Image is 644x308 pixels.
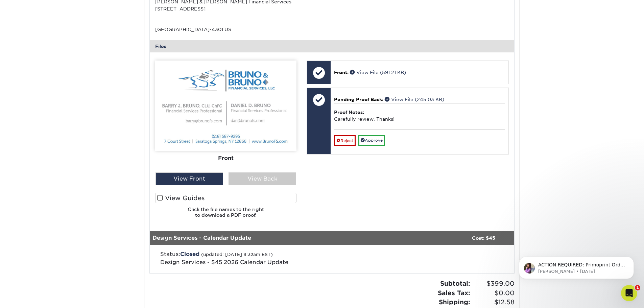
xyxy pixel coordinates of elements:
span: Design Services - $45 2026 Calendar Update [160,259,288,265]
small: (updated: [DATE] 9:32am EST) [201,252,273,257]
div: View Back [229,172,296,185]
strong: Proof Notes: [334,110,364,115]
span: 1 [635,285,640,290]
div: Front [155,151,296,166]
span: $399.00 [472,279,515,288]
span: $0.00 [472,288,515,298]
strong: Cost: $45 [472,235,495,241]
h6: Click the file names to the right to download a PDF proof. [155,207,296,223]
span: $12.58 [472,298,515,307]
iframe: Intercom notifications message [509,242,644,290]
a: Reject [334,135,356,146]
span: Closed [180,251,199,257]
div: Status: [155,250,391,266]
strong: Shipping: [439,298,470,306]
div: Carefully review. Thanks! [334,103,505,129]
div: Files [150,40,514,52]
label: View Guides [155,193,296,203]
a: View File (245.03 KB) [385,97,444,102]
iframe: Intercom live chat [621,285,637,301]
span: ACTION REQUIRED: Primoprint Order 25929-35124-33242 Thank you for placing your print order with P... [29,20,116,146]
span: Pending Proof Back: [334,97,383,102]
a: Approve [358,135,385,146]
p: Message from Erica, sent 2d ago [29,26,117,32]
strong: Subtotal: [440,280,470,287]
strong: Design Services - Calendar Update [152,235,251,241]
span: Front: [334,70,349,75]
div: View Front [156,172,223,185]
a: View File (591.21 KB) [350,70,406,75]
strong: Sales Tax: [438,289,470,297]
